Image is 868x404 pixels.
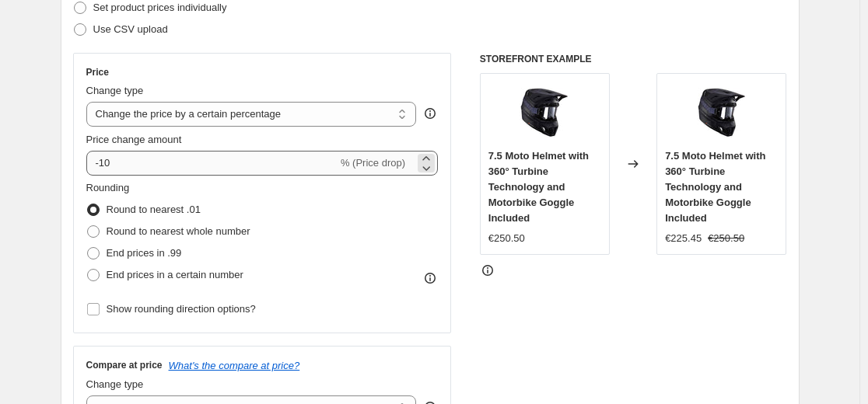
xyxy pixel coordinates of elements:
span: Rounding [86,182,130,193]
span: Round to nearest .01 [107,204,201,215]
span: % (Price drop) [341,157,405,169]
span: End prices in .99 [107,247,182,259]
span: Change type [86,85,144,96]
span: Show rounding direction options? [107,303,256,315]
span: 7.5 Moto Helmet with 360° Turbine Technology and Motorbike Goggle Included [665,150,765,224]
h6: STOREFRONT EXAMPLE [480,53,787,65]
span: Round to nearest whole number [107,225,250,237]
h3: Price [86,66,109,78]
strike: €250.50 [708,231,744,246]
button: What's the compare at price? [169,360,300,371]
span: Use CSV upload [93,23,168,35]
span: 7.5 Moto Helmet with 360° Turbine Technology and Motorbike Goggle Included [488,150,589,224]
span: End prices in a certain number [107,269,243,280]
div: €225.45 [665,231,702,246]
img: 61MXJHPlaZL_a163eeec-dc3a-4048-b74d-95f9fb00d7bb_80x.jpg [691,82,753,144]
h3: Compare at price [86,359,163,371]
div: help [422,106,438,121]
span: Change type [86,378,144,390]
input: -15 [86,151,338,176]
span: Price change amount [86,134,182,145]
span: Set product prices individually [93,2,227,13]
div: €250.50 [488,231,525,246]
img: 61MXJHPlaZL_a163eeec-dc3a-4048-b74d-95f9fb00d7bb_80x.jpg [513,82,576,144]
